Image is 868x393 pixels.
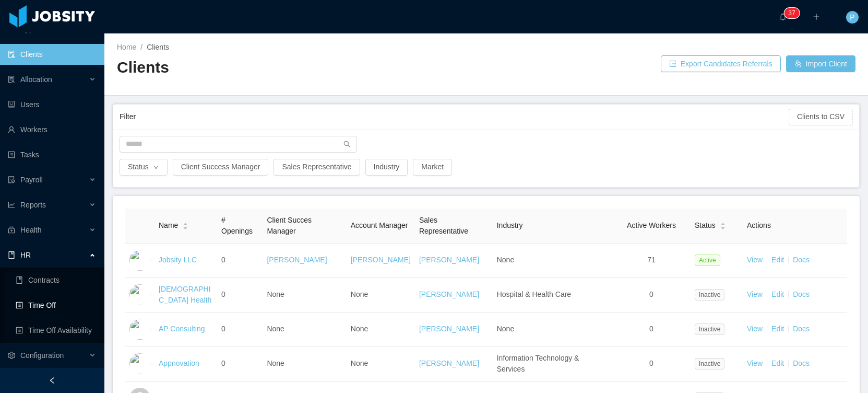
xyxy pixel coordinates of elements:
[129,353,150,374] img: 6a96eda0-fa44-11e7-9f69-c143066b1c39_5a5d5161a4f93-400w.png
[695,220,716,231] span: Status
[612,278,691,313] td: 0
[217,278,263,313] td: 0
[747,290,763,298] a: View
[8,44,96,65] a: icon: auditClients
[720,222,726,225] i: icon: caret-up
[419,325,479,333] a: [PERSON_NAME]
[419,216,468,235] span: Sales Representative
[8,94,96,115] a: icon: robotUsers
[497,290,571,298] span: Hospital & Health Care
[695,323,724,335] span: Inactive
[771,325,784,333] a: Edit
[16,295,96,316] a: icon: profileTime Off
[267,325,284,333] span: None
[267,359,284,367] span: None
[129,319,150,340] img: 6a95fc60-fa44-11e7-a61b-55864beb7c96_5a5d513336692-400w.png
[120,107,789,126] div: Filter
[267,290,284,298] span: None
[351,325,368,333] span: None
[351,221,408,229] span: Account Manager
[351,359,368,367] span: None
[117,57,486,78] h2: Clients
[20,351,64,360] span: Configuration
[183,225,188,228] i: icon: caret-down
[351,256,411,264] a: [PERSON_NAME]
[159,359,199,367] a: Appnovation
[720,225,726,228] i: icon: caret-down
[793,256,810,264] a: Docs
[627,221,676,229] span: Active Workers
[351,290,368,298] span: None
[612,244,691,278] td: 71
[159,285,211,304] a: [DEMOGRAPHIC_DATA] Health
[8,76,15,83] i: icon: solution
[120,159,168,176] button: Statusicon: down
[771,256,784,264] a: Edit
[793,290,810,298] a: Docs
[8,176,15,183] i: icon: file-protect
[217,244,263,278] td: 0
[793,325,810,333] a: Docs
[612,346,691,382] td: 0
[695,289,724,300] span: Inactive
[720,221,726,228] div: Sort
[786,55,855,72] button: icon: usergroup-addImport Client
[771,290,784,298] a: Edit
[159,325,205,333] a: AP Consulting
[779,13,787,20] i: icon: bell
[147,43,169,51] span: Clients
[788,8,792,18] p: 3
[16,320,96,341] a: icon: profileTime Off Availability
[365,159,408,176] button: Industry
[221,216,253,235] span: # Openings
[695,255,720,266] span: Active
[343,141,351,148] i: icon: search
[695,358,724,369] span: Inactive
[813,13,820,20] i: icon: plus
[419,256,479,264] a: [PERSON_NAME]
[784,8,799,18] sup: 37
[217,346,263,382] td: 0
[747,256,763,264] a: View
[612,313,691,346] td: 0
[850,11,854,24] span: P
[267,216,312,235] span: Client Succes Manager
[129,250,150,271] img: dc41d540-fa30-11e7-b498-73b80f01daf1_657caab8ac997-400w.png
[497,325,514,333] span: None
[793,359,810,367] a: Docs
[661,55,781,72] button: icon: exportExport Candidates Referrals
[217,313,263,346] td: 0
[497,256,514,264] span: None
[159,220,178,231] span: Name
[20,251,31,259] span: HR
[8,251,15,259] i: icon: book
[20,226,41,234] span: Health
[8,119,96,140] a: icon: userWorkers
[747,359,763,367] a: View
[8,144,96,165] a: icon: profileTasks
[771,359,784,367] a: Edit
[8,352,15,359] i: icon: setting
[747,325,763,333] a: View
[8,201,15,209] i: icon: line-chart
[16,270,96,291] a: icon: bookContracts
[419,290,479,298] a: [PERSON_NAME]
[182,221,188,228] div: Sort
[140,43,142,51] span: /
[267,256,327,264] a: [PERSON_NAME]
[789,109,853,125] button: Clients to CSV
[129,284,150,305] img: 6a8e90c0-fa44-11e7-aaa7-9da49113f530_5a5d50e77f870-400w.png
[183,222,188,225] i: icon: caret-up
[419,359,479,367] a: [PERSON_NAME]
[747,221,771,229] span: Actions
[8,226,15,234] i: icon: medicine-box
[20,75,52,84] span: Allocation
[413,159,452,176] button: Market
[274,159,360,176] button: Sales Representative
[497,221,523,229] span: Industry
[497,354,579,373] span: Information Technology & Services
[117,43,136,51] a: Home
[20,201,46,209] span: Reports
[173,159,269,176] button: Client Success Manager
[20,176,43,184] span: Payroll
